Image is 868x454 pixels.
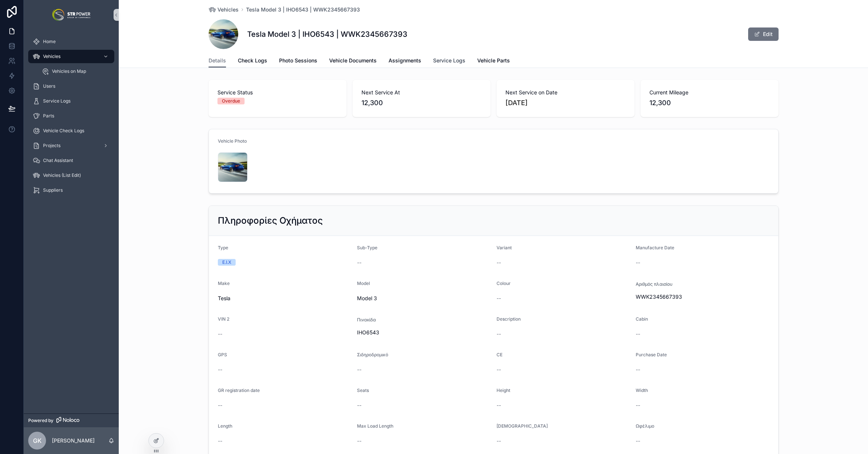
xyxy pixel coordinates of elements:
[43,98,71,104] span: Service Logs
[28,35,114,48] a: Home
[218,316,229,322] span: VIN 2
[497,259,501,266] span: --
[218,423,232,429] span: Length
[218,330,222,338] span: --
[37,65,114,78] a: Vehicles on Map
[505,98,528,108] p: [DATE]
[33,436,42,445] span: GK
[28,94,114,108] a: Service Logs
[497,352,502,357] span: CE
[238,54,267,69] a: Check Logs
[636,245,674,250] span: Manufacture Date
[433,54,465,69] a: Service Logs
[389,54,421,69] a: Assignments
[389,57,421,64] span: Assignments
[357,352,388,357] span: Σιδηροδρομικό
[357,295,491,302] span: Model 3
[497,316,521,322] span: Description
[24,30,119,207] div: scrollable content
[649,89,770,96] span: Current Mileage
[497,366,501,373] span: --
[218,215,323,227] h2: Πληροφορίες Οχήματος
[218,138,247,144] span: Vehicle Photo
[636,423,654,429] span: Ωφέλιμο
[43,113,54,119] span: Parts
[636,330,640,338] span: --
[218,245,228,250] span: Type
[222,259,231,266] div: Ε.Ι.Χ
[43,158,73,163] span: Chat Assistant
[649,98,770,108] span: 12,300
[497,245,512,250] span: Variant
[28,154,114,167] a: Chat Assistant
[279,57,317,64] span: Photo Sessions
[361,98,482,108] span: 12,300
[497,402,501,409] span: --
[217,6,239,13] span: Vehicles
[497,437,501,445] span: --
[238,57,267,64] span: Check Logs
[636,352,667,357] span: Purchase Date
[28,418,53,424] span: Powered by
[636,281,672,287] span: Αριθμός πλαισίου
[209,54,226,68] a: Details
[279,54,317,69] a: Photo Sessions
[246,6,360,13] a: Tesla Model 3 | IHO6543 | WWK2345667393
[217,89,338,96] span: Service Status
[636,402,640,409] span: --
[636,293,769,301] span: WWK2345667393
[43,53,60,59] span: Vehicles
[247,29,407,39] h1: Tesla Model 3 | IHO6543 | WWK2345667393
[52,68,86,74] span: Vehicles on Map
[43,39,56,45] span: Home
[636,437,640,445] span: --
[329,57,377,64] span: Vehicle Documents
[497,280,511,286] span: Colour
[477,57,510,64] span: Vehicle Parts
[28,109,114,123] a: Parts
[209,57,226,64] span: Details
[43,83,55,89] span: Users
[28,184,114,197] a: Suppliers
[218,402,222,409] span: --
[477,54,510,69] a: Vehicle Parts
[636,316,648,322] span: Cabin
[748,27,779,41] button: Edit
[357,423,393,429] span: Max Load Length
[52,9,90,21] img: App logo
[218,387,260,393] span: GR registration date
[24,414,119,427] a: Powered by
[218,295,351,302] span: Tesla
[218,352,227,357] span: GPS
[497,295,501,302] span: --
[28,139,114,152] a: Projects
[636,366,640,373] span: --
[43,143,60,149] span: Projects
[497,330,501,338] span: --
[357,245,377,250] span: Sub-Type
[209,6,239,13] a: Vehicles
[636,387,648,393] span: Width
[28,169,114,182] a: Vehicles (List Edit)
[505,89,626,96] span: Next Service on Date
[222,98,240,104] div: Overdue
[357,387,369,393] span: Seats
[43,172,81,178] span: Vehicles (List Edit)
[497,387,510,393] span: Height
[28,124,114,137] a: Vehicle Check Logs
[357,366,361,373] span: --
[357,329,491,336] span: IHO6543
[357,402,361,409] span: --
[52,437,95,444] p: [PERSON_NAME]
[218,366,222,373] span: --
[218,437,222,445] span: --
[43,187,63,193] span: Suppliers
[497,423,548,429] span: [DEMOGRAPHIC_DATA]
[357,259,361,266] span: --
[636,259,640,266] span: --
[357,317,376,323] span: Πινακίδα
[28,80,114,93] a: Users
[329,54,377,69] a: Vehicle Documents
[43,128,84,134] span: Vehicle Check Logs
